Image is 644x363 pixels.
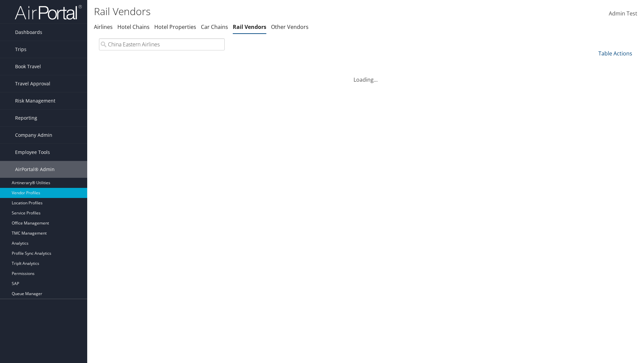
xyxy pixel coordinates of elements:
span: Risk Management [15,92,55,109]
input: Search [99,38,225,50]
span: Trips [15,41,26,58]
span: Admin Test [609,10,637,17]
span: Travel Approval [15,75,50,92]
a: Car Chains [201,23,228,31]
img: airportal-logo.png [15,4,82,20]
span: Book Travel [15,58,41,75]
span: Dashboards [15,24,42,41]
a: Rail Vendors [233,23,266,31]
a: Other Vendors [271,23,309,31]
span: Employee Tools [15,144,50,161]
a: Airlines [94,23,113,31]
h1: Rail Vendors [94,4,456,18]
span: Reporting [15,110,37,126]
a: Admin Test [609,3,637,24]
span: AirPortal® Admin [15,161,55,178]
span: Company Admin [15,127,52,144]
a: Hotel Chains [117,23,150,31]
div: Loading... [94,68,637,84]
a: Table Actions [598,50,632,57]
a: Hotel Properties [154,23,196,31]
